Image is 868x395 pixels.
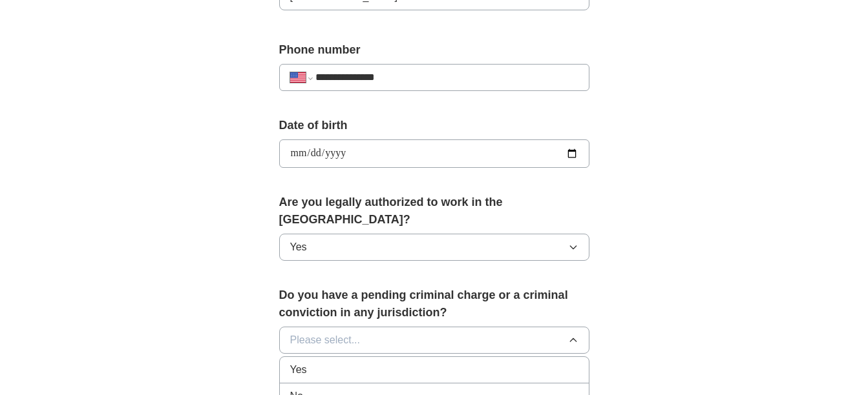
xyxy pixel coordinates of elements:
label: Are you legally authorized to work in the [GEOGRAPHIC_DATA]? [279,194,589,228]
label: Phone number [279,41,589,59]
span: Yes [290,239,307,255]
label: Do you have a pending criminal charge or a criminal conviction in any jurisdiction? [279,287,589,321]
button: Yes [279,234,589,261]
button: Please select... [279,327,589,354]
span: Please select... [290,332,361,348]
label: Date of birth [279,117,589,134]
span: Yes [290,362,307,378]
